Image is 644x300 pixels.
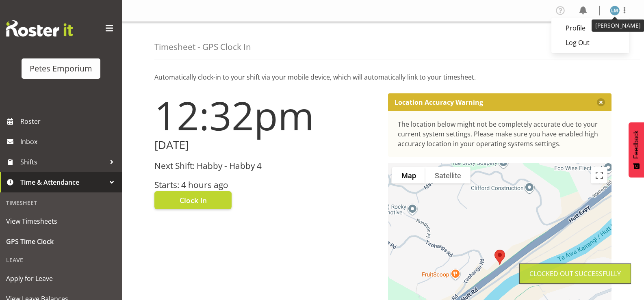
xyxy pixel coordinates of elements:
[6,215,116,227] span: View Timesheets
[154,72,611,82] p: Automatically clock-in to your shift via your mobile device, which will automatically link to you...
[551,35,629,50] a: Log Out
[629,122,644,177] button: Feedback - Show survey
[20,176,106,188] span: Time & Attendance
[154,42,251,52] h4: Timesheet - GPS Clock In
[180,195,207,205] span: Clock In
[20,115,118,127] span: Roster
[591,167,607,183] button: Toggle fullscreen view
[392,167,425,183] button: Show street map
[597,98,605,106] button: Close message
[398,119,602,149] div: The location below might not be completely accurate due to your current system settings. Please m...
[633,130,640,159] span: Feedback
[395,98,483,106] p: Location Accuracy Warning
[6,272,116,285] span: Apply for Leave
[20,136,118,148] span: Inbox
[30,63,92,75] div: Petes Emporium
[6,20,73,37] img: Rosterit website logo
[6,235,116,248] span: GPS Time Clock
[2,231,120,252] a: GPS Time Clock
[154,180,378,190] h3: Starts: 4 hours ago
[154,161,378,171] h3: Next Shift: Habby - Habby 4
[2,252,120,268] div: Leave
[154,191,232,209] button: Clock In
[2,211,120,231] a: View Timesheets
[2,268,120,289] a: Apply for Leave
[425,167,471,183] button: Show satellite imagery
[610,6,620,15] img: lianne-morete5410.jpg
[2,194,120,211] div: Timesheet
[551,21,629,35] a: Profile
[529,269,621,278] div: Clocked out Successfully
[20,156,106,168] span: Shifts
[154,93,378,137] h1: 12:32pm
[154,139,378,151] h2: [DATE]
